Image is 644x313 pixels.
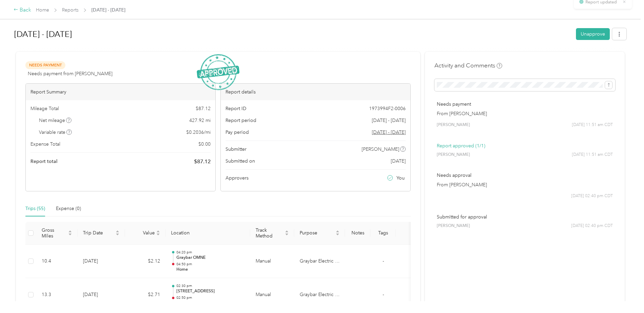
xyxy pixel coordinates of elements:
span: Expense Total [30,141,60,148]
span: Trip Date [83,230,114,236]
span: $ 0.00 [198,141,211,148]
span: $ 87.12 [196,105,211,112]
span: [DATE] 11:51 am CDT [572,122,613,128]
p: Needs approval [437,172,613,179]
td: 13.3 [36,278,78,312]
span: Approvers [226,174,249,182]
p: From [PERSON_NAME] [437,110,613,117]
p: Home [176,267,245,273]
span: Mileage Total [30,105,59,112]
span: Variable rate [39,129,72,136]
span: caret-down [156,232,160,236]
a: Reports [62,7,79,13]
button: Unapprove [576,28,610,40]
p: Graybar OMNE [176,255,245,261]
th: Value [125,222,166,245]
a: Home [36,7,49,13]
span: Purpose [300,230,334,236]
iframe: Everlance-gr Chat Button Frame [606,275,644,313]
p: Submitted for approval [437,213,613,221]
td: 10.4 [36,245,78,278]
td: Graybar Electric Company, Inc [294,278,345,312]
p: [STREET_ADDRESS] [176,288,245,294]
span: $ 0.2036 / mi [186,129,211,136]
span: caret-down [336,232,340,236]
span: caret-up [285,229,289,233]
span: Needs Payment [25,61,65,69]
span: [DATE] 11:51 am CDT [572,152,613,158]
td: [DATE] [78,278,125,312]
span: caret-up [156,229,160,233]
span: Report ID [226,105,246,112]
th: Gross Miles [36,222,78,245]
div: Trips (55) [25,205,45,212]
td: Manual [250,278,294,312]
th: Notes [345,222,370,245]
span: Pay period [226,129,249,136]
span: Go to pay period [372,129,406,136]
span: caret-down [115,232,120,236]
span: caret-up [115,229,120,233]
th: Location [166,222,250,245]
span: [PERSON_NAME] [362,146,399,153]
th: Trip Date [78,222,125,245]
td: Manual [250,245,294,278]
h4: Activity and Comments [434,61,502,70]
span: caret-up [336,229,340,233]
th: Track Method [250,222,294,245]
p: Report approved (1/1) [437,142,613,149]
span: Gross Miles [42,227,67,239]
span: [DATE] - [DATE] [91,6,125,14]
span: Submitted on [226,158,255,165]
div: Report Summary [26,84,215,100]
p: Graybar OMNE [176,300,245,306]
div: Report details [221,84,410,100]
td: $2.12 [125,245,166,278]
p: 04:50 pm [176,262,245,267]
td: Graybar Electric Company, Inc [294,245,345,278]
span: [DATE] 02:40 pm CDT [571,193,613,199]
span: Report period [226,117,256,124]
span: $ 87.12 [194,158,211,166]
span: - [383,292,384,297]
p: 02:30 pm [176,284,245,288]
td: [DATE] [78,245,125,278]
div: Expense (0) [56,205,81,212]
span: [DATE] - [DATE] [372,117,406,124]
th: Tags [370,222,396,245]
span: [DATE] [391,158,406,165]
span: caret-up [68,229,72,233]
p: 04:20 pm [176,250,245,255]
p: From [PERSON_NAME] [437,181,613,188]
p: 02:50 pm [176,295,245,300]
span: caret-down [68,232,72,236]
span: You [396,174,405,182]
span: [PERSON_NAME] [437,223,470,229]
span: [PERSON_NAME] [437,152,470,158]
img: ApprovedStamp [197,54,239,90]
span: Value [130,230,155,236]
span: - [383,258,384,264]
span: Track Method [256,227,283,239]
span: [DATE] 02:40 pm CDT [571,223,613,229]
h1: Sep 1 - 30, 2025 [14,26,571,42]
p: Needs payment [437,101,613,108]
span: Report total [30,158,58,165]
span: Needs payment from [PERSON_NAME] [28,70,112,77]
span: 1973994F2-0006 [369,105,406,112]
span: Submitter [226,146,246,153]
span: [PERSON_NAME] [437,122,470,128]
div: Back [14,6,31,14]
th: Purpose [294,222,345,245]
span: 427.92 mi [189,117,211,124]
td: $2.71 [125,278,166,312]
span: Net mileage [39,117,72,124]
span: caret-down [285,232,289,236]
